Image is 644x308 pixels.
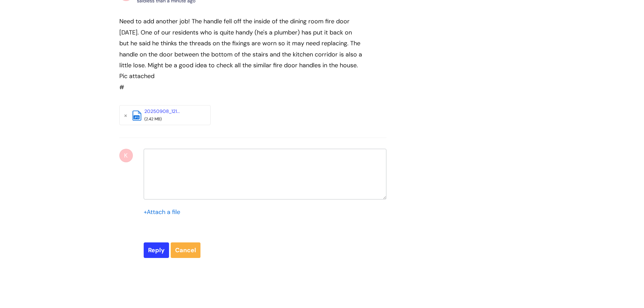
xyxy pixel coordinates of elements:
span: jpg [134,115,140,119]
div: Attach a file [144,207,184,217]
div: Need to add another job! The handle fell off the inside of the dining room fire door [DATE]. One ... [119,16,362,81]
div: (2.42 MB) [144,116,198,123]
input: Reply [144,242,169,258]
a: Cancel [171,242,200,258]
a: 20250908_121... [144,108,180,114]
div: K [119,149,133,162]
div: # [119,16,362,93]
